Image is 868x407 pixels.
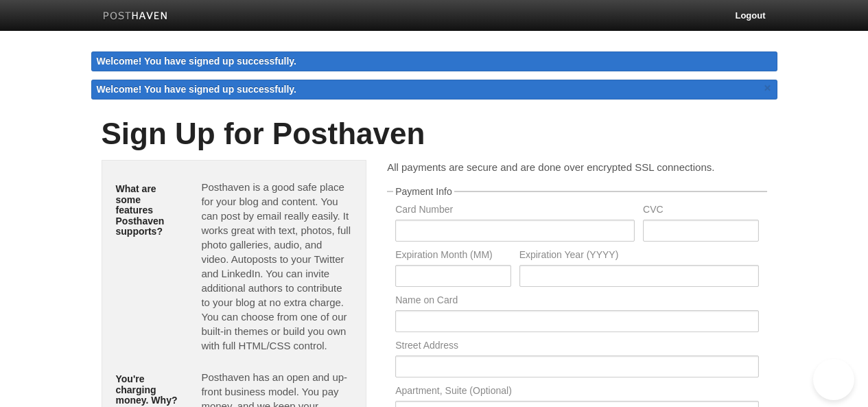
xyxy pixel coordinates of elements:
label: Name on Card [395,295,758,308]
label: CVC [643,205,758,218]
label: Expiration Month (MM) [395,250,511,263]
p: All payments are secure and are done over encrypted SSL connections. [387,160,766,174]
span: Welcome! You have signed up successfully. [97,84,297,95]
img: Posthaven-bar [103,12,168,22]
h5: You're charging money. Why? [116,374,181,406]
label: Card Number [395,205,635,218]
div: Welcome! You have signed up successfully. [91,51,777,71]
label: Apartment, Suite (Optional) [395,386,758,399]
legend: Payment Info [393,187,454,196]
a: × [762,80,774,97]
p: Posthaven is a good safe place for your blog and content. You can post by email really easily. It... [201,180,352,353]
h1: Sign Up for Posthaven [102,117,767,150]
h5: What are some features Posthaven supports? [116,184,181,237]
label: Expiration Year (YYYY) [519,250,759,263]
label: Street Address [395,340,758,353]
iframe: Help Scout Beacon - Open [813,359,854,400]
